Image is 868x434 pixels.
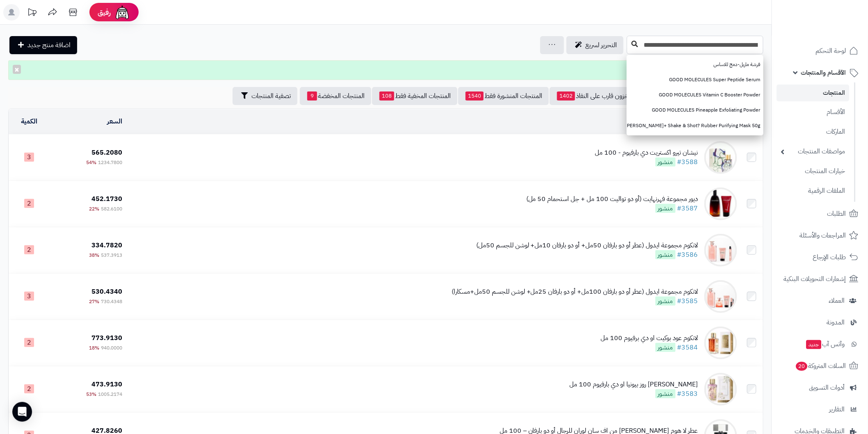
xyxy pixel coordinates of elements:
a: السعر [107,116,122,126]
span: التحرير لسريع [585,40,617,50]
img: ديور مجموعة فهرنهايت (أو دو تواليت 100 مل + جل استحمام 50 مل) [704,187,737,220]
span: منشور [656,297,676,306]
a: GOOD MOLECULES Super Peptide Serum [627,72,763,87]
a: تحديثات المنصة [22,4,42,23]
a: المنتجات المنشورة فقط1540 [458,87,549,105]
span: وآتس آب [806,338,845,350]
span: منشور [656,250,676,259]
div: لانكوم مجموعة ايدول (عطر أو دو بارفان 100مل+ أو دو بارفان 25مل+ لوشن للجسم 50مل+مسكارا) [452,287,698,297]
a: #3584 [677,343,698,352]
div: نيشان تيرو اكستريت دي بارفيوم - 100 مل [595,148,698,158]
span: السلات المتروكة [795,360,846,372]
span: 22% [89,205,99,212]
a: إشعارات التحويلات البنكية [777,269,863,289]
span: 1402 [557,91,575,101]
span: 537.3913 [101,251,122,259]
div: تم التعديل! [8,60,763,80]
a: المنتجات [777,85,850,101]
div: لانكوم مجموعة ايدول (عطر أو دو بارفان 50مل+ أو دو بارفان 10مل+ لوشن للجسم 50مل) [476,241,698,250]
a: #3585 [677,296,698,306]
span: التقارير [829,404,845,415]
span: 1234.7800 [98,159,122,166]
span: 38% [89,251,99,259]
span: 1005.2174 [98,391,122,398]
span: 3 [24,292,34,301]
img: مايسون لانكوم روز بيونيا او دي بارفيوم 100 مل [704,373,737,406]
span: 940.0000 [101,344,122,352]
span: رفيق [98,7,111,17]
a: مواصفات المنتجات [777,143,850,160]
span: 565.2080 [91,148,122,158]
a: وآتس آبجديد [777,334,863,354]
a: #3587 [677,203,698,213]
a: #3588 [677,157,698,167]
a: اضافة منتج جديد [9,36,77,54]
a: المراجعات والأسئلة [777,226,863,245]
span: منشور [656,343,676,352]
span: إشعارات التحويلات البنكية [784,273,846,285]
a: خيارات المنتجات [777,162,850,180]
a: الملفات الرقمية [777,182,850,200]
a: DR [PERSON_NAME]+ Shake & Shot? Rubber Purifying Mask 50g [627,118,763,133]
span: 2 [24,245,34,254]
div: ديور مجموعة فهرنهايت (أو دو تواليت 100 مل + جل استحمام 50 مل) [526,194,698,204]
img: لانكوم مجموعة ايدول (عطر أو دو بارفان 50مل+ أو دو بارفان 10مل+ لوشن للجسم 50مل) [704,234,737,267]
span: 3 [24,153,34,162]
span: الأقسام والمنتجات [801,67,846,78]
a: المدونة [777,313,863,332]
span: 9 [307,91,317,101]
span: لوحة التحكم [816,45,846,57]
a: التقارير [777,400,863,419]
span: الطلبات [827,208,846,219]
span: 54% [86,159,96,166]
span: جديد [806,340,822,349]
span: 1540 [466,91,484,101]
span: العملاء [829,295,845,306]
span: منشور [656,158,676,167]
a: الماركات [777,123,850,141]
span: 452.1730 [91,194,122,204]
span: 582.6100 [101,205,122,212]
span: 2 [24,199,34,208]
span: 473.9130 [91,379,122,389]
a: GOOD MOLECULES Pineapple Exfoliating Powder [627,103,763,118]
a: مخزون قارب على النفاذ1402 [550,87,639,105]
span: 53% [86,391,96,398]
span: 108 [379,91,394,101]
img: logo-2.png [812,22,860,39]
a: GOOD MOLECULES Vitamin C Booster Powder [627,87,763,103]
span: اضافة منتج جديد [27,40,71,50]
a: المنتجات المخفية فقط108 [372,87,457,105]
a: السلات المتروكة20 [777,356,863,376]
a: #3583 [677,389,698,399]
span: المراجعات والأسئلة [800,230,846,241]
span: 334.7820 [91,240,122,250]
a: العملاء [777,291,863,311]
a: المنتجات المخفضة9 [300,87,371,105]
span: 530.4340 [91,287,122,297]
span: منشور [656,389,676,398]
span: أدوات التسويق [809,382,845,393]
span: المدونة [827,317,845,328]
span: 27% [89,298,99,305]
a: فرشة ماربل-دمج للاساس [627,57,763,72]
button: تصفية المنتجات [233,87,297,105]
span: منشور [656,204,676,213]
a: الطلبات [777,204,863,224]
span: تصفية المنتجات [251,91,291,101]
span: 18% [89,344,99,352]
img: لانكوم عود بوكيت او دي برفيوم 100 مل [704,327,737,359]
span: 20 [796,362,808,371]
a: #3586 [677,250,698,260]
span: 730.4348 [101,298,122,305]
a: طلبات الإرجاع [777,247,863,267]
span: طلبات الإرجاع [813,251,846,263]
a: أدوات التسويق [777,378,863,397]
div: لانكوم عود بوكيت او دي برفيوم 100 مل [601,333,698,343]
a: لوحة التحكم [777,41,863,61]
img: لانكوم مجموعة ايدول (عطر أو دو بارفان 100مل+ أو دو بارفان 25مل+ لوشن للجسم 50مل+مسكارا) [704,280,737,313]
div: [PERSON_NAME] روز بيونيا او دي بارفيوم 100 مل [570,380,698,389]
span: 2 [24,338,34,347]
a: التحرير لسريع [566,36,624,54]
button: × [13,65,21,74]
